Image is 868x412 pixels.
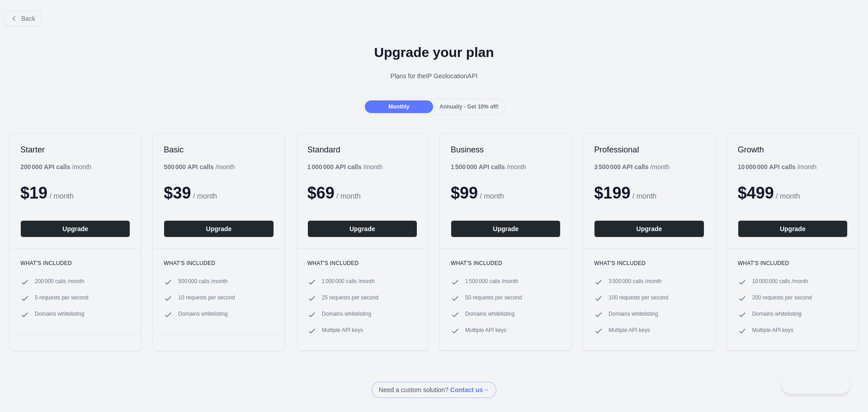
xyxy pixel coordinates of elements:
[451,163,505,170] b: 1 500 000 API calls
[782,375,850,394] iframe: Toggle Customer Support
[451,144,561,155] h2: Business
[307,144,417,155] h2: Standard
[594,162,670,171] div: / month
[594,184,630,202] span: $ 199
[307,162,383,171] div: / month
[307,163,362,170] b: 1 000 000 API calls
[451,184,478,202] span: $ 99
[451,162,526,171] div: / month
[594,163,648,170] b: 3 500 000 API calls
[594,144,704,155] h2: Professional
